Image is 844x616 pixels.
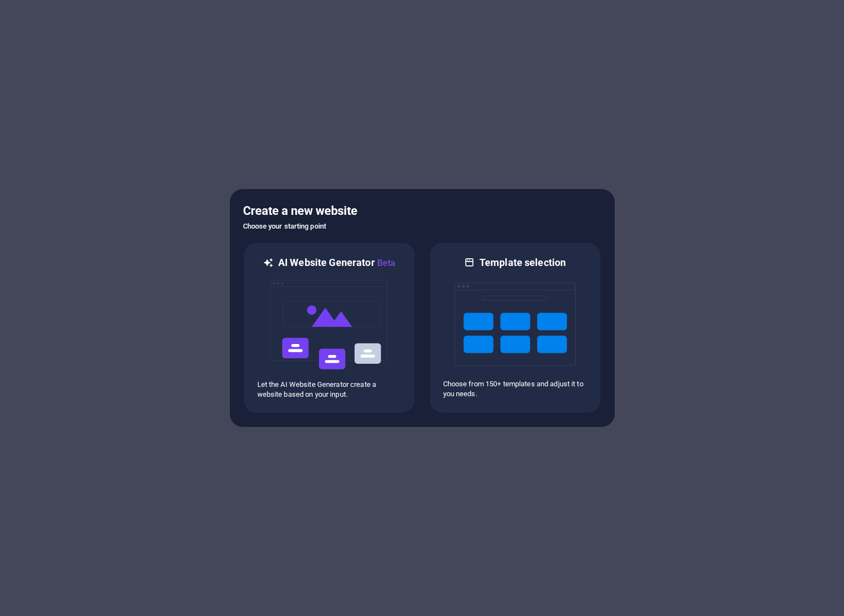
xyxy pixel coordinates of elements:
h6: AI Website Generator [278,256,395,270]
div: Template selectionChoose from 150+ templates and adjust it to you needs. [429,242,602,414]
h6: Choose your starting point [243,220,602,233]
img: ai [269,270,390,380]
h6: Template selection [479,256,566,269]
p: Choose from 150+ templates and adjust it to you needs. [443,379,587,399]
h5: Create a new website [243,202,602,220]
div: AI Website GeneratorBetaaiLet the AI Website Generator create a website based on your input. [243,242,416,414]
p: Let the AI Website Generator create a website based on your input. [257,380,401,399]
span: Beta [375,258,396,268]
